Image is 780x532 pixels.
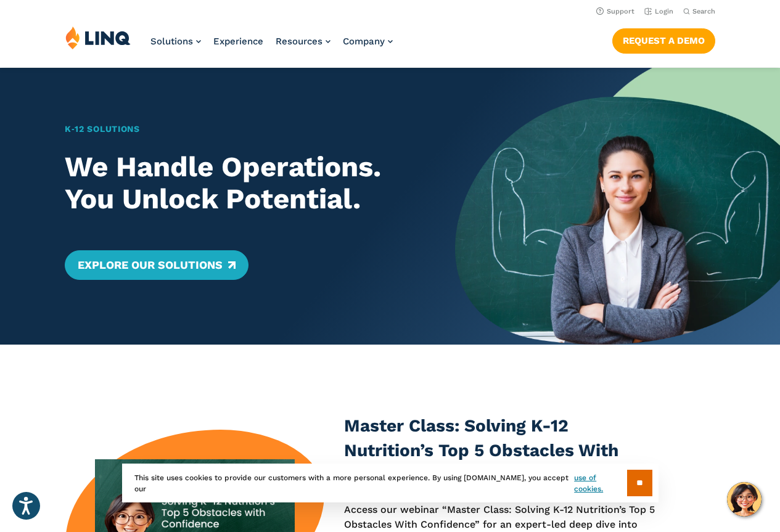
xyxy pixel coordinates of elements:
[596,7,634,15] a: Support
[612,26,715,53] nav: Button Navigation
[683,7,715,16] button: Open Search Bar
[65,250,248,280] a: Explore Our Solutions
[644,7,673,15] a: Login
[213,36,263,47] a: Experience
[612,28,715,53] a: Request a Demo
[122,464,659,502] div: This site uses cookies to provide our customers with a more personal experience. By using [DOMAIN...
[65,26,131,49] img: LINQ | K‑12 Software
[574,472,626,494] a: use of cookies.
[343,36,393,47] a: Company
[150,26,393,67] nav: Primary Navigation
[150,36,193,47] span: Solutions
[455,68,780,345] img: Home Banner
[692,7,715,15] span: Search
[276,36,322,47] span: Resources
[65,123,423,136] h1: K‑12 Solutions
[344,414,659,488] h3: Master Class: Solving K-12 Nutrition’s Top 5 Obstacles With Confidence
[727,482,762,517] button: Hello, have a question? Let’s chat.
[343,36,385,47] span: Company
[150,36,201,47] a: Solutions
[65,151,423,216] h2: We Handle Operations. You Unlock Potential.
[276,36,330,47] a: Resources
